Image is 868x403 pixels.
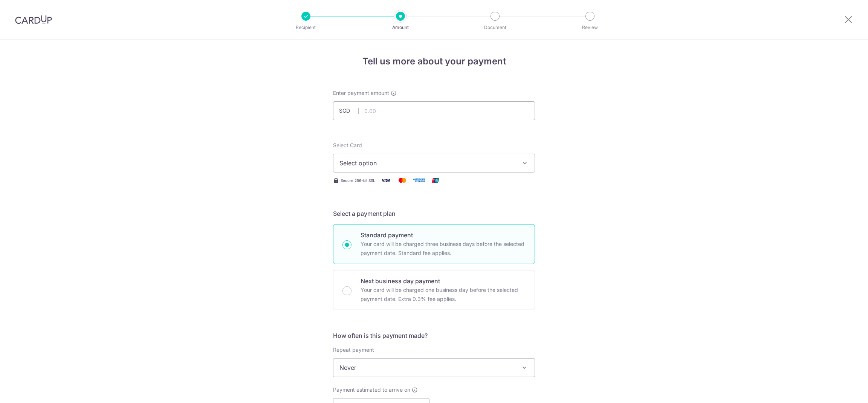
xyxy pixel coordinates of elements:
img: Visa [378,176,393,185]
p: Next business day payment [361,276,526,285]
span: Payment estimated to arrive on [333,386,410,394]
span: Never [333,358,535,377]
label: Repeat payment [333,346,374,354]
p: Standard payment [361,231,526,240]
img: CardUp [15,15,52,24]
p: Amount [373,24,428,31]
h4: Tell us more about your payment [333,55,535,68]
img: Union Pay [428,176,443,185]
p: Recipient [278,24,334,31]
p: Document [467,24,523,31]
p: Review [562,24,618,31]
p: Your card will be charged three business days before the selected payment date. Standard fee appl... [361,240,526,258]
span: SGD [339,107,359,114]
h5: How often is this payment made? [333,331,535,340]
span: Never [333,359,535,377]
img: Mastercard [395,176,410,185]
p: Your card will be charged one business day before the selected payment date. Extra 0.3% fee applies. [361,285,526,304]
span: translation missing: en.payables.payment_networks.credit_card.summary.labels.select_card [333,142,362,148]
span: Secure 256-bit SSL [341,177,375,183]
button: Select option [333,154,535,172]
span: Enter payment amount [333,89,389,97]
h5: Select a payment plan [333,209,535,218]
input: 0.00 [333,101,535,120]
img: American Express [411,176,426,185]
span: Select option [339,159,515,168]
iframe: Opens a widget where you can find more information [820,380,860,399]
